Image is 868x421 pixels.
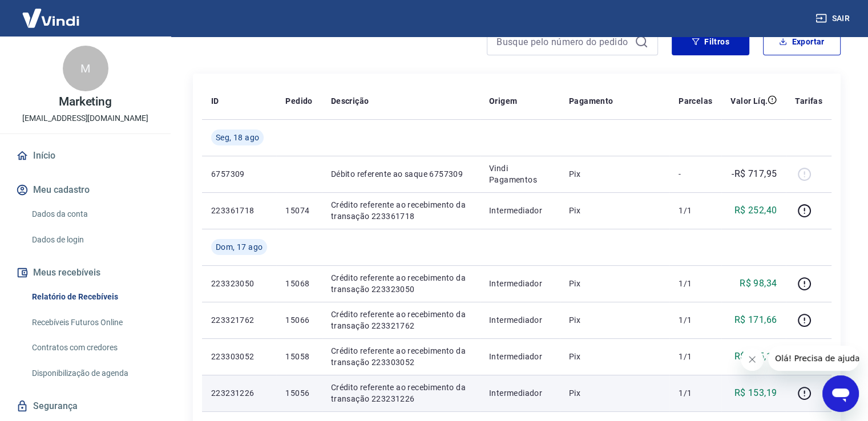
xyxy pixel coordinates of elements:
span: Olá! Precisa de ajuda? [7,8,96,17]
p: Origem [489,95,517,107]
a: Relatório de Recebíveis [27,285,157,309]
p: 15074 [285,205,312,216]
p: Intermediador [489,205,551,216]
p: Intermediador [489,278,551,289]
p: 15058 [285,351,312,362]
p: Pix [569,351,660,362]
p: Pix [569,278,660,289]
a: Contratos com credores [27,336,157,359]
a: Recebíveis Futuros Online [27,311,157,334]
a: Início [14,143,157,168]
a: Segurança [14,394,157,419]
p: 1/1 [679,314,712,326]
p: 15056 [285,387,312,399]
p: -R$ 717,95 [732,167,777,181]
p: 1/1 [679,351,712,362]
p: Crédito referente ao recebimento da transação 223321762 [331,309,471,331]
iframe: Botão para abrir a janela de mensagens [822,375,859,412]
button: Sair [813,8,854,29]
p: 6757309 [211,168,267,180]
p: Crédito referente ao recebimento da transação 223303052 [331,345,471,368]
span: Seg, 18 ago [216,132,259,143]
p: Intermediador [489,314,551,326]
p: - [679,168,712,180]
button: Exportar [763,28,841,55]
p: R$ 153,19 [734,386,777,400]
button: Meu cadastro [14,177,157,203]
p: 223321762 [211,314,267,326]
a: Dados da conta [27,203,157,226]
p: R$ 171,66 [734,313,777,327]
p: Descrição [331,95,369,107]
p: 223361718 [211,205,267,216]
p: [EMAIL_ADDRESS][DOMAIN_NAME] [22,112,148,124]
p: Pix [569,387,660,399]
p: Parcelas [679,95,712,107]
iframe: Fechar mensagem [741,348,764,371]
button: Filtros [672,28,749,55]
p: 223231226 [211,387,267,399]
p: 223303052 [211,351,267,362]
p: Débito referente ao saque 6757309 [331,168,471,180]
img: Vindi [14,1,88,35]
p: 1/1 [679,278,712,289]
a: Disponibilização de agenda [27,362,157,385]
p: Intermediador [489,351,551,362]
p: Crédito referente ao recebimento da transação 223323050 [331,272,471,295]
button: Meus recebíveis [14,260,157,285]
p: Pix [569,314,660,326]
p: 15068 [285,278,312,289]
div: M [63,46,108,91]
p: 223323050 [211,278,267,289]
p: ID [211,95,219,107]
p: Pedido [285,95,312,107]
p: Valor Líq. [730,95,768,107]
p: Pix [569,205,660,216]
p: Crédito referente ao recebimento da transação 223361718 [331,199,471,222]
p: 1/1 [679,387,712,399]
p: R$ 252,40 [734,204,777,217]
p: Marketing [59,96,112,108]
span: Dom, 17 ago [216,241,263,253]
p: Crédito referente ao recebimento da transação 223231226 [331,382,471,404]
iframe: Mensagem da empresa [768,346,859,371]
p: Intermediador [489,387,551,399]
p: Pagamento [569,95,613,107]
p: Tarifas [795,95,822,107]
p: Vindi Pagamentos [489,163,551,185]
p: 1/1 [679,205,712,216]
p: R$ 125,10 [734,350,777,363]
a: Dados de login [27,228,157,252]
p: Pix [569,168,660,180]
input: Busque pelo número do pedido [496,33,630,50]
p: 15066 [285,314,312,326]
p: R$ 98,34 [740,277,777,290]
